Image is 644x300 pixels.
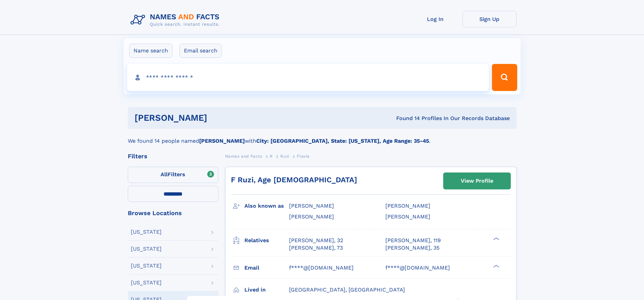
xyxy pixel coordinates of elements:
[289,213,334,220] span: [PERSON_NAME]
[128,167,218,183] label: Filters
[128,129,517,145] div: We found 14 people named with .
[244,284,289,296] h3: Lived in
[199,138,245,144] b: [PERSON_NAME]
[131,280,162,285] div: [US_STATE]
[180,44,222,58] label: Email search
[289,203,334,209] span: [PERSON_NAME]
[129,44,172,58] label: Name search
[289,237,343,244] a: [PERSON_NAME], 32
[408,11,462,27] a: Log In
[131,229,162,235] div: [US_STATE]
[270,154,273,159] span: R
[444,173,510,189] a: View Profile
[492,64,517,91] button: Search Button
[128,210,218,216] div: Browse Locations
[492,264,500,268] div: ❯
[135,114,302,122] h1: [PERSON_NAME]
[270,152,273,160] a: R
[225,152,262,160] a: Names and Facts
[131,263,162,269] div: [US_STATE]
[462,11,517,27] a: Sign Up
[461,173,493,189] div: View Profile
[128,153,218,159] div: Filters
[161,171,168,178] span: All
[385,213,430,220] span: [PERSON_NAME]
[297,154,310,159] span: Flavia
[244,262,289,274] h3: Email
[244,200,289,212] h3: Also known as
[280,152,289,160] a: Ruzi
[231,176,357,184] a: F Ruzi, Age [DEMOGRAPHIC_DATA]
[385,237,441,244] a: [PERSON_NAME], 119
[128,11,225,29] img: Logo Names and Facts
[256,138,429,144] b: City: [GEOGRAPHIC_DATA], State: [US_STATE], Age Range: 35-45
[280,154,289,159] span: Ruzi
[302,115,510,122] div: Found 14 Profiles In Our Records Database
[385,244,439,252] a: [PERSON_NAME], 35
[492,236,500,241] div: ❯
[289,286,405,293] span: [GEOGRAPHIC_DATA], [GEOGRAPHIC_DATA]
[385,203,430,209] span: [PERSON_NAME]
[289,244,343,252] a: [PERSON_NAME], 73
[127,64,489,91] input: search input
[131,246,162,252] div: [US_STATE]
[244,235,289,246] h3: Relatives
